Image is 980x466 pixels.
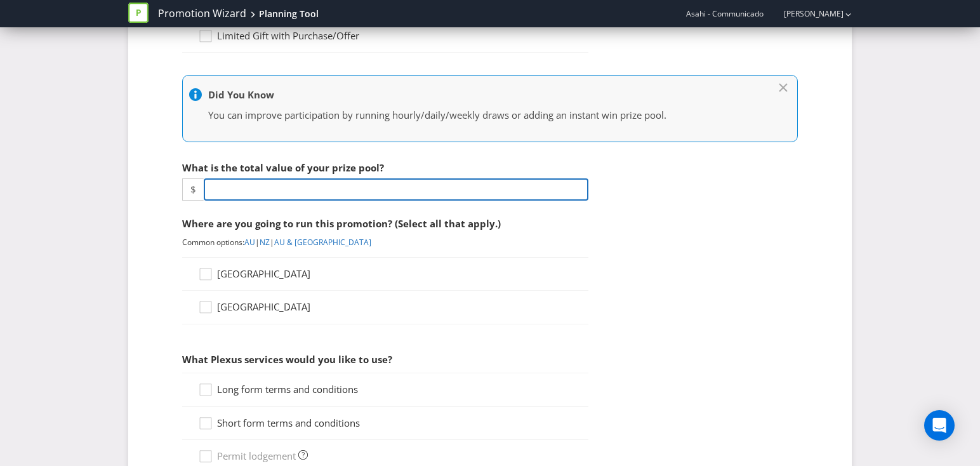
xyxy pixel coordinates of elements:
[217,267,310,280] span: [GEOGRAPHIC_DATA]
[182,353,392,366] span: What Plexus services would you like to use?
[686,8,764,19] span: Asahi - Communicado
[158,6,246,21] a: Promotion Wizard
[182,211,588,237] div: Where are you going to run this promotion? (Select all that apply.)
[217,416,360,429] span: Short form terms and conditions
[274,237,371,248] a: AU & [GEOGRAPHIC_DATA]
[208,109,759,122] p: You can improve participation by running hourly/daily/weekly draws or adding an instant win prize...
[260,237,270,248] a: NZ
[182,178,204,201] span: $
[217,300,310,313] span: [GEOGRAPHIC_DATA]
[217,383,358,396] span: Long form terms and conditions
[270,237,274,248] span: |
[217,449,296,462] span: Permit lodgement
[217,29,359,42] span: Limited Gift with Purchase/Offer
[182,161,384,174] span: What is the total value of your prize pool?
[182,237,244,248] span: Common options:
[255,237,260,248] span: |
[771,8,844,19] a: [PERSON_NAME]
[244,237,255,248] a: AU
[924,410,955,441] div: Open Intercom Messenger
[259,8,319,20] div: Planning Tool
